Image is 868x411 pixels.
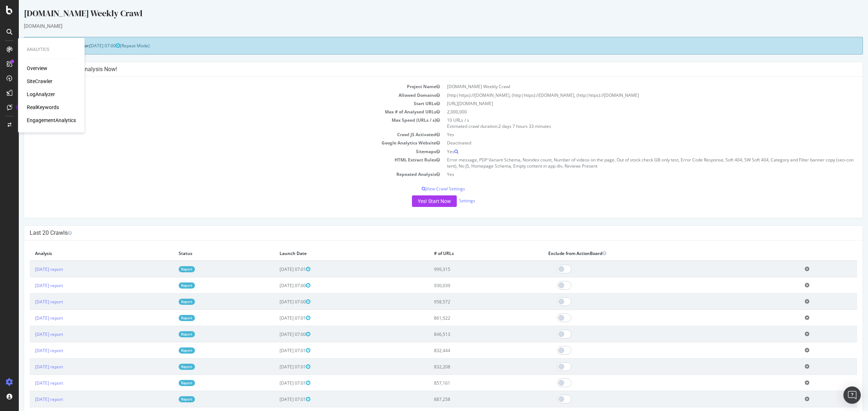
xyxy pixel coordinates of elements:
strong: Next Launch Scheduled for: [11,43,71,49]
h4: Last 20 Crawls [11,229,838,237]
td: 846,513 [410,326,524,342]
h4: Configure your New Analysis Now! [11,66,838,73]
a: Report [160,347,176,354]
a: Settings [440,198,456,204]
a: Report [160,396,176,402]
a: [DATE] report [16,266,44,272]
td: Yes [425,147,838,156]
span: [DATE] 07:00 [71,43,101,49]
div: Analytics [27,47,76,53]
th: # of URLs [410,246,524,261]
th: Status [154,246,255,261]
th: Exclude from ActionBoard [524,246,780,261]
td: Yes [425,170,838,178]
td: Max Speed (URLs / s) [11,116,425,130]
a: [DATE] report [16,299,44,305]
td: Start URLs [11,99,425,108]
a: Report [160,380,176,386]
div: [DOMAIN_NAME] [5,22,844,30]
td: 958,572 [410,294,524,310]
button: Yes! Start Now [393,195,438,207]
span: [DATE] 07:01 [261,266,292,272]
td: 10 URLs / s Estimated crawl duration: [425,116,838,130]
a: [DATE] report [16,347,44,354]
a: [DATE] report [16,396,44,402]
a: Report [160,331,176,337]
span: [DATE] 07:00 [261,282,292,289]
a: Report [160,299,176,305]
td: Max # of Analysed URLs [11,108,425,116]
td: 999,315 [410,261,524,277]
a: Report [160,282,176,289]
td: 930,039 [410,277,524,294]
span: [DATE] 07:00 [261,331,292,337]
a: [DATE] report [16,380,44,386]
td: Crawl JS Activated [11,130,425,139]
td: 857,161 [410,375,524,391]
td: Google Analytics Website [11,139,425,147]
td: Deactivated [425,139,838,147]
td: Sitemaps [11,147,425,156]
a: Report [160,364,176,370]
td: 832,208 [410,359,524,375]
th: Analysis [11,246,154,261]
a: LogAnalyzer [27,91,55,98]
a: RealKeywords [27,104,59,111]
td: Repeated Analysis [11,170,425,178]
td: 832,444 [410,342,524,359]
td: [URL][DOMAIN_NAME] [425,99,838,108]
td: 2,000,000 [425,108,838,116]
div: Open Intercom Messenger [843,386,861,404]
p: View Crawl Settings [11,186,838,192]
a: EngagementAnalytics [27,117,76,124]
td: Error message, PDP Variant Schema, Noindex count, Number of videos on the page, Out of stock chec... [425,156,838,170]
div: (Repeat Mode) [5,37,844,55]
span: [DATE] 07:01 [261,315,292,321]
span: [DATE] 07:01 [261,396,292,402]
span: [DATE] 07:01 [261,347,292,354]
span: [DATE] 07:01 [261,364,292,370]
a: Report [160,266,176,272]
td: 887,258 [410,391,524,407]
td: (http|https)://[DOMAIN_NAME], (http|https)://[DOMAIN_NAME], (http|https)://[DOMAIN_NAME] [425,91,838,99]
th: Launch Date [255,246,410,261]
a: [DATE] report [16,315,44,321]
td: 861,522 [410,310,524,326]
a: SiteCrawler [27,78,52,85]
td: [DOMAIN_NAME] Weekly Crawl [425,82,838,91]
td: Project Name [11,82,425,91]
a: Report [160,315,176,321]
a: [DATE] report [16,331,44,337]
span: [DATE] 07:00 [261,299,292,305]
td: Yes [425,130,838,139]
a: Overview [27,65,47,72]
a: [DATE] report [16,282,44,289]
span: 2 days 7 hours 33 minutes [480,123,532,129]
span: [DATE] 07:01 [261,380,292,386]
div: [DOMAIN_NAME] Weekly Crawl [5,7,844,22]
td: Allowed Domains [11,91,425,99]
td: HTML Extract Rules [11,156,425,170]
div: Tooltip anchor [15,104,22,111]
a: [DATE] report [16,364,44,370]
